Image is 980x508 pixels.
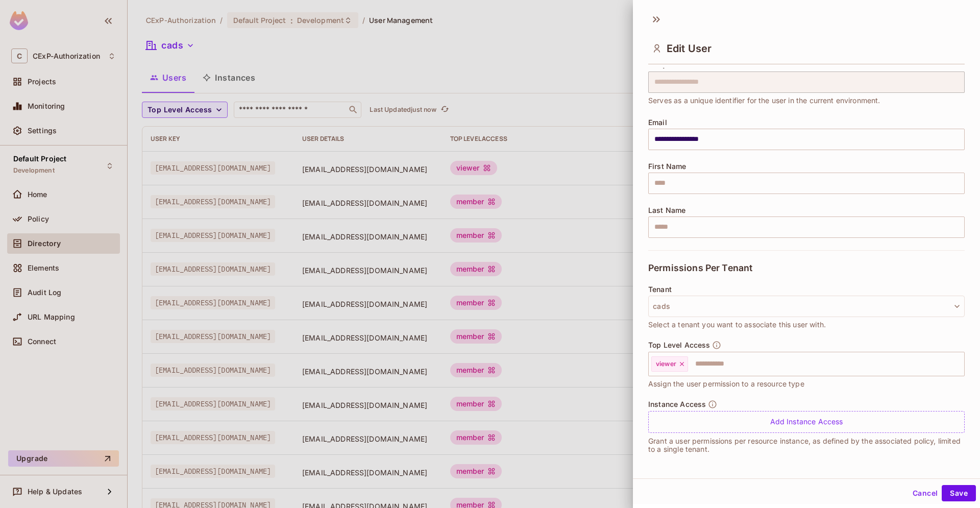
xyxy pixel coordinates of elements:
[667,42,712,55] span: Edit User
[648,118,667,127] span: Email
[656,360,676,368] span: viewer
[648,206,685,214] span: Last Name
[648,319,826,330] span: Select a tenant you want to associate this user with.
[648,95,880,106] span: Serves as a unique identifier for the user in the current environment.
[648,162,687,171] span: First Name
[648,263,752,273] span: Permissions Per Tenant
[648,400,706,408] span: Instance Access
[648,341,710,349] span: Top Level Access
[651,356,688,372] div: viewer
[648,378,804,390] span: Assign the user permission to a resource type
[648,437,965,453] p: Grant a user permissions per resource instance, as defined by the associated policy, limited to a...
[909,485,942,501] button: Cancel
[648,285,672,294] span: Tenant
[942,485,976,501] button: Save
[959,362,961,365] button: Open
[648,411,965,433] div: Add Instance Access
[648,296,965,317] button: cads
